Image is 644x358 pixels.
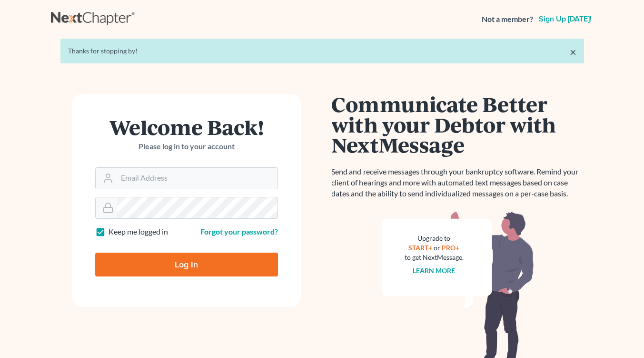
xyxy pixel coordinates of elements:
a: PRO+ [442,244,459,252]
span: or [434,244,440,252]
div: to get NextMessage. [405,253,464,262]
p: Please log in to your account [95,141,278,152]
a: Forgot your password? [200,227,278,236]
a: Learn more [413,266,455,275]
div: Upgrade to [405,234,464,243]
p: Send and receive messages through your bankruptcy software. Remind your client of hearings and mo... [332,166,584,199]
strong: Not a member? [482,14,533,25]
label: Keep me logged in [109,226,168,237]
a: × [570,46,576,58]
div: Thanks for stopping by! [68,46,576,56]
input: Log In [95,253,278,276]
input: Email Address [117,168,277,189]
h1: Communicate Better with your Debtor with NextMessage [332,94,584,155]
h1: Welcome Back! [95,117,278,137]
a: START+ [408,244,432,252]
a: Sign up [DATE]! [537,15,594,23]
